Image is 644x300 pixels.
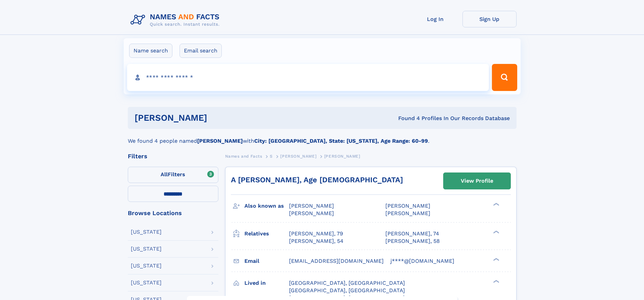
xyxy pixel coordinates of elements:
[280,152,316,160] a: [PERSON_NAME]
[131,280,162,285] div: [US_STATE]
[244,228,289,239] h3: Relatives
[289,230,343,237] a: [PERSON_NAME], 79
[161,171,168,178] span: All
[280,154,316,159] span: [PERSON_NAME]
[244,277,289,289] h3: Lived in
[492,279,500,283] div: ❯
[461,173,493,189] div: View Profile
[289,287,405,294] span: [GEOGRAPHIC_DATA], [GEOGRAPHIC_DATA]
[289,237,343,245] a: [PERSON_NAME], 54
[128,11,225,29] img: Logo Names and Facts
[385,210,430,216] span: [PERSON_NAME]
[128,210,218,216] div: Browse Locations
[129,44,172,58] label: Name search
[127,64,489,91] input: search input
[492,230,500,234] div: ❯
[244,200,289,212] h3: Also known as
[289,258,384,264] span: [EMAIL_ADDRESS][DOMAIN_NAME]
[385,203,430,209] span: [PERSON_NAME]
[462,11,517,27] a: Sign Up
[303,115,510,122] div: Found 4 Profiles In Our Records Database
[128,167,218,183] label: Filters
[408,11,462,27] a: Log In
[385,237,440,245] a: [PERSON_NAME], 58
[444,173,510,189] a: View Profile
[128,129,517,145] div: We found 4 people named with .
[254,138,428,144] b: City: [GEOGRAPHIC_DATA], State: [US_STATE], Age Range: 60-99
[128,153,218,159] div: Filters
[180,44,222,58] label: Email search
[197,138,243,144] b: [PERSON_NAME]
[131,246,162,252] div: [US_STATE]
[289,210,334,216] span: [PERSON_NAME]
[289,280,405,286] span: [GEOGRAPHIC_DATA], [GEOGRAPHIC_DATA]
[289,203,334,209] span: [PERSON_NAME]
[270,152,273,160] a: S
[231,176,403,184] a: A [PERSON_NAME], Age [DEMOGRAPHIC_DATA]
[131,263,162,269] div: [US_STATE]
[492,64,517,91] button: Search Button
[131,229,162,235] div: [US_STATE]
[135,114,303,122] h1: [PERSON_NAME]
[385,230,439,237] a: [PERSON_NAME], 74
[225,152,262,160] a: Names and Facts
[270,154,273,159] span: S
[492,257,500,261] div: ❯
[492,202,500,207] div: ❯
[244,255,289,267] h3: Email
[324,154,360,159] span: [PERSON_NAME]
